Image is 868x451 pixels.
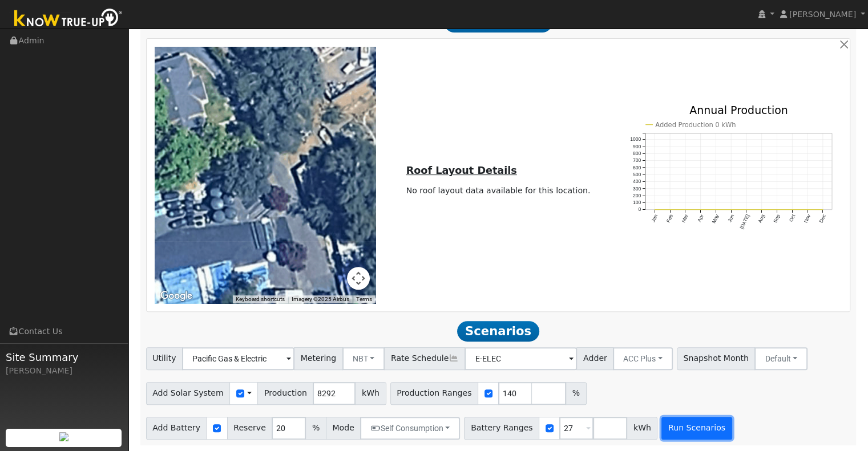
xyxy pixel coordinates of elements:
span: [PERSON_NAME] [789,10,856,19]
circle: onclick="" [806,209,808,210]
span: Add Battery [146,417,207,440]
text: 700 [633,157,641,163]
circle: onclick="" [792,209,793,210]
text: 200 [633,193,641,198]
text: Apr [696,213,705,222]
span: Imagery ©2025 Airbus [292,296,349,302]
span: kWh [627,417,657,440]
a: Open this area in Google Maps (opens a new window) [158,289,195,303]
text: 100 [633,200,641,205]
text: 500 [633,172,641,177]
span: Scenarios [457,321,539,342]
span: Mode [326,417,361,440]
img: Google [158,289,195,303]
circle: onclick="" [684,209,686,210]
button: ACC Plus [613,347,673,370]
span: Reserve [227,417,273,440]
circle: onclick="" [745,209,747,210]
span: Metering [294,347,343,370]
text: 0 [638,206,641,212]
text: 600 [633,165,641,170]
span: Site Summary [6,350,122,365]
text: 400 [633,178,641,184]
circle: onclick="" [653,209,655,210]
span: % [305,417,326,440]
circle: onclick="" [669,209,671,210]
circle: onclick="" [822,209,823,210]
button: Keyboard shortcuts [236,295,285,303]
span: Rate Schedule [384,347,465,370]
div: [PERSON_NAME] [6,365,122,377]
img: Know True-Up [9,6,128,32]
a: Terms [356,296,372,302]
text: Jan [650,213,659,223]
button: Map camera controls [347,267,370,290]
text: Jun [726,213,735,223]
circle: onclick="" [730,209,732,210]
text: [DATE] [738,213,750,230]
circle: onclick="" [761,209,762,210]
text: 800 [633,151,641,156]
circle: onclick="" [715,209,717,210]
button: Default [754,347,808,370]
input: Select a Utility [182,347,294,370]
button: Run Scenarios [661,417,732,440]
text: Mar [680,213,689,224]
text: Dec [818,213,827,224]
span: Utility [146,347,183,370]
text: 900 [633,144,641,149]
span: Production [257,382,313,405]
text: Oct [788,213,797,223]
button: Self Consumption [360,417,460,440]
span: kWh [355,382,386,405]
span: Battery Ranges [464,417,539,440]
text: Annual Production [689,103,788,116]
span: Add Solar System [146,382,231,405]
span: Snapshot Month [677,347,756,370]
span: % [566,382,586,405]
text: 1000 [630,136,641,142]
circle: onclick="" [700,209,701,210]
text: Added Production 0 kWh [655,121,736,129]
text: Aug [757,213,766,224]
span: Production Ranges [390,382,478,405]
text: May [710,213,720,225]
img: retrieve [59,432,68,441]
text: Nov [803,213,812,224]
input: Select a Rate Schedule [465,347,577,370]
span: Adder [576,347,613,370]
td: No roof layout data available for this location. [404,183,592,199]
text: 300 [633,185,641,191]
circle: onclick="" [776,209,778,210]
text: Sep [772,213,781,224]
u: Roof Layout Details [406,165,517,176]
button: NBT [342,347,385,370]
text: Feb [665,213,674,224]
